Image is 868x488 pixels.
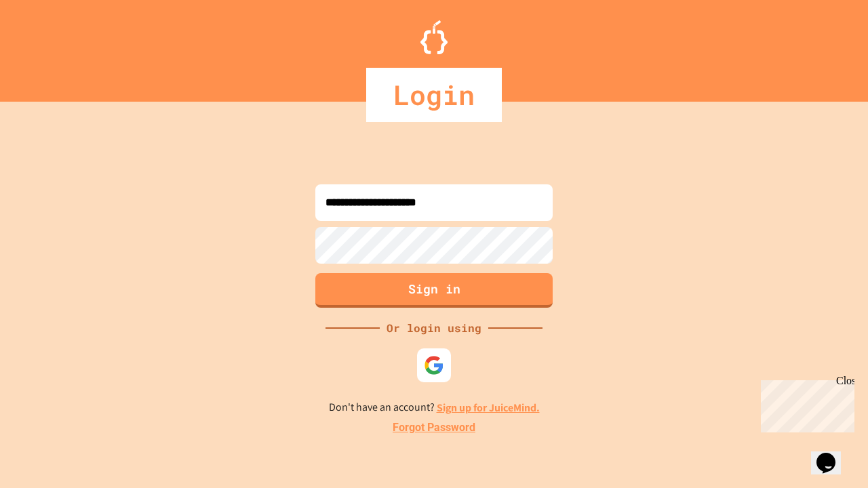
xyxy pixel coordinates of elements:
div: Login [366,68,502,122]
a: Sign up for JuiceMind. [437,401,540,415]
button: Sign in [315,273,553,308]
p: Don't have an account? [329,399,540,416]
iframe: chat widget [811,434,854,474]
a: Forgot Password [393,420,475,436]
div: Chat with us now!Close [5,5,94,86]
img: Logo.svg [420,20,448,54]
div: Or login using [380,320,488,336]
img: google-icon.svg [424,355,444,375]
iframe: chat widget [755,375,854,432]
